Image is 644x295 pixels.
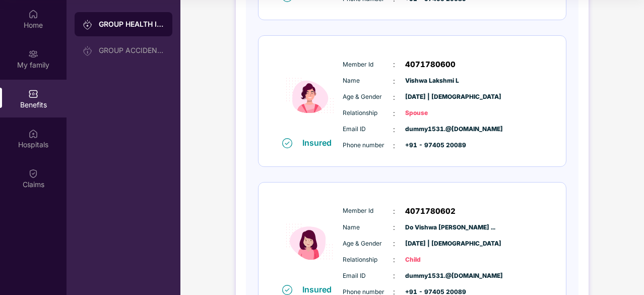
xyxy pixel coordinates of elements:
[28,9,38,19] img: svg+xml;base64,PHN2ZyBpZD0iSG9tZSIgeG1sbnM9Imh0dHA6Ly93d3cudzMub3JnLzIwMDAvc3ZnIiB3aWR0aD0iMjAiIG...
[280,200,340,283] img: icon
[99,46,164,54] div: GROUP ACCIDENTAL INSURANCE
[343,255,393,265] span: Relationship
[343,239,393,249] span: Age & Gender
[343,108,393,118] span: Relationship
[393,254,395,265] span: :
[393,140,395,151] span: :
[28,89,38,99] img: svg+xml;base64,PHN2ZyBpZD0iQmVuZWZpdHMiIHhtbG5zPSJodHRwOi8vd3d3LnczLm9yZy8yMDAwL3N2ZyIgd2lkdGg9Ij...
[393,124,395,135] span: :
[282,285,292,295] img: svg+xml;base64,PHN2ZyB4bWxucz0iaHR0cDovL3d3dy53My5vcmcvMjAwMC9zdmciIHdpZHRoPSIxNiIgaGVpZ2h0PSIxNi...
[280,54,340,137] img: icon
[343,92,393,102] span: Age & Gender
[393,222,395,233] span: :
[83,46,93,56] img: svg+xml;base64,PHN2ZyB3aWR0aD0iMjAiIGhlaWdodD0iMjAiIHZpZXdCb3g9IjAgMCAyMCAyMCIgZmlsbD0ibm9uZSIgeG...
[405,58,456,71] span: 4071780600
[343,223,393,232] span: Name
[28,49,38,59] img: svg+xml;base64,PHN2ZyB3aWR0aD0iMjAiIGhlaWdodD0iMjAiIHZpZXdCb3g9IjAgMCAyMCAyMCIgZmlsbD0ibm9uZSIgeG...
[302,284,338,294] div: Insured
[405,141,456,150] span: +91 - 97405 20089
[83,20,93,30] img: svg+xml;base64,PHN2ZyB3aWR0aD0iMjAiIGhlaWdodD0iMjAiIHZpZXdCb3g9IjAgMCAyMCAyMCIgZmlsbD0ibm9uZSIgeG...
[393,206,395,217] span: :
[393,59,395,70] span: :
[405,92,456,102] span: [DATE] | [DEMOGRAPHIC_DATA]
[343,271,393,281] span: Email ID
[405,76,456,86] span: Vishwa Lakshmi L
[393,270,395,281] span: :
[343,60,393,70] span: Member Id
[393,92,395,103] span: :
[405,271,456,281] span: dummy1531.@[DOMAIN_NAME]
[405,239,456,249] span: [DATE] | [DEMOGRAPHIC_DATA]
[405,223,456,232] span: Do Vishwa [PERSON_NAME] ...
[99,19,164,29] div: GROUP HEALTH INSURANCE
[302,138,338,148] div: Insured
[405,125,456,134] span: dummy1531.@[DOMAIN_NAME]
[28,129,38,139] img: svg+xml;base64,PHN2ZyBpZD0iSG9zcGl0YWxzIiB4bWxucz0iaHR0cDovL3d3dy53My5vcmcvMjAwMC9zdmciIHdpZHRoPS...
[343,125,393,134] span: Email ID
[405,255,456,265] span: Child
[343,141,393,150] span: Phone number
[405,108,456,118] span: Spouse
[343,76,393,86] span: Name
[282,138,292,148] img: svg+xml;base64,PHN2ZyB4bWxucz0iaHR0cDovL3d3dy53My5vcmcvMjAwMC9zdmciIHdpZHRoPSIxNiIgaGVpZ2h0PSIxNi...
[393,108,395,119] span: :
[393,76,395,87] span: :
[405,205,456,217] span: 4071780602
[393,238,395,249] span: :
[28,168,38,179] img: svg+xml;base64,PHN2ZyBpZD0iQ2xhaW0iIHhtbG5zPSJodHRwOi8vd3d3LnczLm9yZy8yMDAwL3N2ZyIgd2lkdGg9IjIwIi...
[343,206,393,216] span: Member Id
